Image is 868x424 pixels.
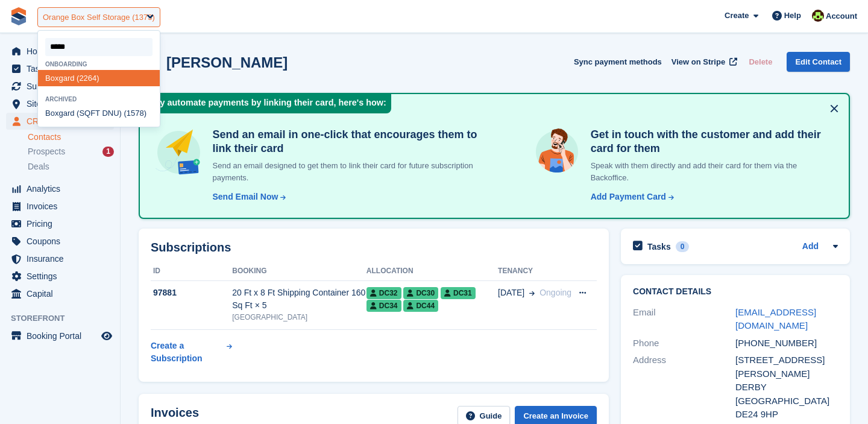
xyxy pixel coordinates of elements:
[366,300,401,312] span: DC34
[533,128,580,176] img: get-in-touch-e3e95b6451f4e49772a6039d3abdde126589d6f45a760754adfa51be33bf0f70.svg
[6,180,114,197] a: menu
[735,307,816,331] a: [EMAIL_ADDRESS][DOMAIN_NAME]
[213,191,278,203] div: Send Email Now
[38,61,160,68] div: Onboarding
[45,109,68,118] span: Boxga
[27,327,99,344] span: Booking Portal
[787,52,850,72] a: Edit Contact
[28,131,114,143] a: Contacts
[6,60,114,77] a: menu
[28,145,114,158] a: Prospects 1
[826,10,857,22] span: Account
[27,113,99,130] span: CRM
[586,128,834,155] h4: Get in touch with the customer and add their card for them
[208,128,485,155] h4: Send an email in one-click that encourages them to link their card
[28,161,49,172] span: Deals
[27,43,99,60] span: Home
[27,215,99,232] span: Pricing
[27,95,99,112] span: Sites
[102,147,114,157] div: 1
[735,408,838,422] div: DE24 9HP
[735,381,838,394] div: DERBY
[744,52,777,72] button: Delete
[403,287,438,299] span: DC30
[6,327,114,344] a: menu
[28,146,65,157] span: Prospects
[735,394,838,408] div: [GEOGRAPHIC_DATA]
[633,287,838,297] h2: Contact Details
[10,7,28,25] img: stora-icon-8386f47178a22dfd0bd8f6a31ec36ba5ce8667c1dd55bd0f319d3a0aa187defe.svg
[27,268,99,285] span: Settings
[151,335,232,370] a: Create a Subscription
[151,241,597,255] h2: Subscriptions
[6,113,114,130] a: menu
[725,10,749,22] span: Create
[498,286,524,299] span: [DATE]
[676,241,690,252] div: 0
[633,337,735,350] div: Phone
[366,287,401,299] span: DC32
[6,78,114,95] a: menu
[539,288,571,297] span: Ongoing
[812,10,824,22] img: Catherine Coffey
[27,198,99,215] span: Invoices
[166,54,288,71] h2: [PERSON_NAME]
[27,233,99,250] span: Coupons
[6,198,114,215] a: menu
[403,300,438,312] span: DC44
[232,262,366,281] th: Booking
[27,285,99,302] span: Capital
[633,306,735,333] div: Email
[154,128,203,177] img: send-email-b5881ef4c8f827a638e46e229e590028c7e36e3a6c99d2365469aff88783de13.svg
[38,96,160,103] div: Archived
[633,353,735,422] div: Address
[498,262,571,281] th: Tenancy
[151,262,232,281] th: ID
[232,312,366,323] div: [GEOGRAPHIC_DATA]
[45,74,68,83] span: Boxga
[586,191,675,203] a: Add Payment Card
[11,312,120,324] span: Storefront
[671,56,725,68] span: View on Stripe
[6,285,114,302] a: menu
[6,95,114,112] a: menu
[38,106,160,122] div: rd (SQFT DNU) (1578)
[43,11,155,24] div: Orange Box Self Storage (1373)
[667,52,740,72] a: View on Stripe
[208,160,485,183] p: Send an email designed to get them to link their card for future subscription payments.
[586,160,834,183] p: Speak with them directly and add their card for them via the Backoffice.
[6,233,114,250] a: menu
[6,43,114,60] a: menu
[6,215,114,232] a: menu
[28,160,114,173] a: Deals
[151,286,232,299] div: 97881
[441,287,476,299] span: DC31
[27,60,99,77] span: Tasks
[140,94,391,113] div: Fully automate payments by linking their card, here's how:
[802,240,819,254] a: Add
[38,70,160,86] div: rd (2264)
[574,52,662,72] button: Sync payment methods
[232,286,366,312] div: 20 Ft x 8 Ft Shipping Container 160 Sq Ft × 5
[99,329,114,343] a: Preview store
[735,337,838,350] div: [PHONE_NUMBER]
[27,78,99,95] span: Subscriptions
[6,250,114,267] a: menu
[366,262,498,281] th: Allocation
[27,180,99,197] span: Analytics
[784,10,801,22] span: Help
[27,250,99,267] span: Insurance
[647,241,671,252] h2: Tasks
[151,340,224,365] div: Create a Subscription
[591,191,666,203] div: Add Payment Card
[735,353,838,381] div: [STREET_ADDRESS][PERSON_NAME]
[6,268,114,285] a: menu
